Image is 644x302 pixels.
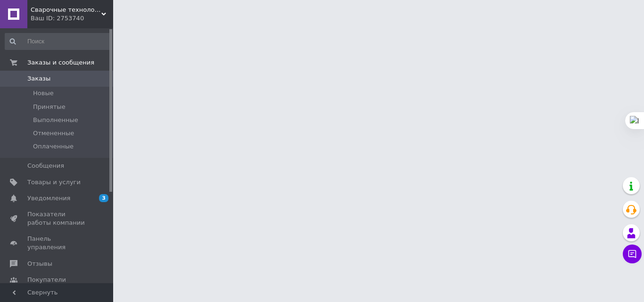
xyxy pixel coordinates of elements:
span: Сообщения [27,162,64,170]
span: Принятые [33,103,66,111]
span: Заказы [27,74,50,83]
span: 3 [99,194,108,202]
span: Оплаченные [33,142,74,151]
button: Чат с покупателем [623,245,642,263]
span: Новые [33,89,54,98]
span: Заказы и сообщения [27,58,94,67]
span: Показатели работы компании [27,210,87,227]
span: Отмененные [33,129,74,138]
span: Панель управления [27,235,87,252]
span: Выполненные [33,116,78,124]
span: Отзывы [27,260,52,268]
div: Ваш ID: 2753740 [31,14,113,23]
span: Товары и услуги [27,178,81,187]
span: Уведомления [27,194,70,203]
span: Сварочные технологии ООО [31,6,101,14]
input: Поиск [5,33,111,50]
span: Покупатели [27,276,66,284]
